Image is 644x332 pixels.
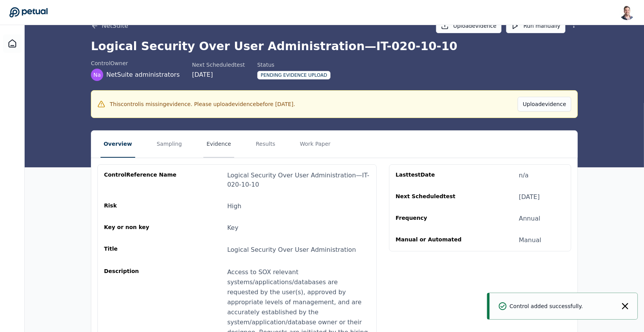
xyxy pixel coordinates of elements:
[619,5,635,20] img: Snir Kodesh
[91,39,578,53] h1: Logical Security Over User Administration — IT-020-10-10
[91,59,180,67] div: control Owner
[91,131,577,158] nav: Tabs
[93,71,101,79] span: Na
[91,21,128,30] button: NetSuite
[192,70,245,79] div: [DATE]
[518,97,571,111] button: Uploadevidence
[104,245,178,255] div: Title
[227,223,238,233] div: Key
[519,192,540,202] div: [DATE]
[104,202,178,211] div: Risk
[257,71,331,79] div: Pending Evidence Upload
[396,236,470,245] div: Manual or Automated
[104,171,178,189] div: control Reference Name
[9,7,48,18] a: Go to Dashboard
[101,131,135,158] button: Overview
[203,131,234,158] button: Evidence
[396,192,470,202] div: Next Scheduled test
[396,171,470,180] div: Last test Date
[104,223,178,233] div: Key or non key
[253,131,278,158] button: Results
[192,61,245,69] div: Next Scheduled test
[106,70,180,79] span: NetSuite administrators
[227,171,370,189] div: Logical Security Over User Administration — IT-020-10-10
[297,131,334,158] button: Work Paper
[436,19,502,33] button: Uploadevidence
[506,19,565,33] button: Run manually
[499,302,583,310] div: Control added successfully.
[519,171,528,180] div: n/a
[396,214,470,223] div: Frequency
[154,131,185,158] button: Sampling
[110,100,295,108] span: This control is missing evidence . Please upload evidence before [DATE] .
[227,246,356,253] span: Logical Security Over User Administration
[227,202,241,211] div: High
[519,214,540,223] div: Annual
[3,34,22,53] a: Dashboard
[257,61,331,69] div: Status
[519,236,541,245] div: Manual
